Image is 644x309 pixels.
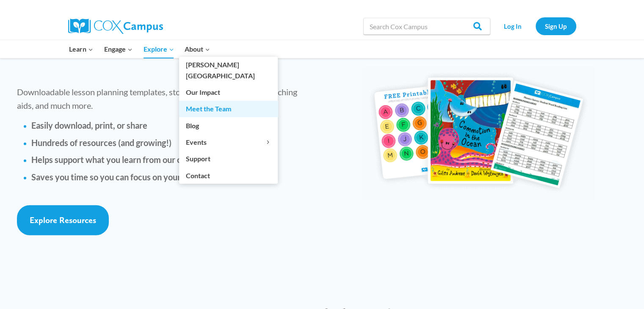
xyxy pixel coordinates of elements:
img: educator-courses-img [362,66,595,201]
button: Child menu of Engage [99,40,138,58]
a: Support [179,151,278,167]
a: Log In [495,17,531,35]
a: Contact [179,167,278,183]
a: Meet the Team [179,101,278,117]
img: Cox Campus [68,19,163,34]
a: Our Impact [179,84,278,100]
strong: Hundreds of resources (and growing!) [31,138,171,148]
a: Blog [179,117,278,133]
input: Search Cox Campus [363,18,490,35]
button: Child menu of Explore [138,40,180,58]
a: Sign Up [536,17,576,35]
a: [PERSON_NAME][GEOGRAPHIC_DATA] [179,57,278,84]
nav: Secondary Navigation [495,17,576,35]
nav: Primary Navigation [64,40,216,58]
a: Explore Resources [17,205,109,235]
strong: Helps support what you learn from our courses [31,154,206,165]
button: Child menu of Events [179,134,278,150]
span: Downloadable lesson planning templates, story guides, assessments, teaching aids, and much more. [17,87,297,110]
button: Child menu of Learn [64,40,99,58]
strong: Easily download, print, or share [31,120,147,130]
button: Child menu of About [179,40,216,58]
span: Explore Resources [30,215,96,225]
strong: Saves you time so you can focus on your teaching [31,172,215,182]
